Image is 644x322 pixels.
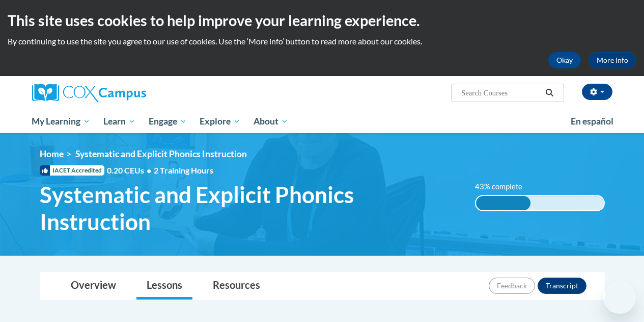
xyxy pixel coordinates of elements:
[203,273,270,300] a: Resources
[24,110,620,133] div: Main menu
[142,110,193,133] a: Engage
[107,165,154,176] span: 0.20 CEUs
[25,110,97,133] a: My Learning
[40,181,460,235] span: Systematic and Explicit Phonics Instruction
[75,148,247,159] span: Systematic and Explicit Phonics Instruction
[97,110,142,133] a: Learn
[61,273,126,300] a: Overview
[149,115,187,128] span: Engage
[8,10,636,31] h2: This site uses cookies to help improve your learning experience.
[548,52,581,68] button: Okay
[538,278,586,294] button: Transcript
[476,196,531,210] div: 43% complete
[32,115,90,128] span: My Learning
[154,165,213,175] span: 2 Training Hours
[147,165,151,175] span: •
[564,111,620,132] a: En español
[589,52,636,68] a: More Info
[475,181,534,192] label: 43% complete
[32,84,215,102] a: Cox Campus
[582,84,612,100] button: Account Settings
[571,116,613,127] span: En español
[32,84,146,102] img: Cox Campus
[247,110,295,133] a: About
[460,87,542,99] input: Search Courses
[254,115,288,128] span: About
[193,110,247,133] a: Explore
[603,281,636,314] iframe: Button to launch messaging window
[200,115,240,128] span: Explore
[40,165,104,176] span: IACET Accredited
[40,148,64,159] a: Home
[103,115,135,128] span: Learn
[136,273,192,300] a: Lessons
[489,278,535,294] button: Feedback
[542,87,557,99] button: Search
[8,36,636,47] p: By continuing to use the site you agree to our use of cookies. Use the ‘More info’ button to read...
